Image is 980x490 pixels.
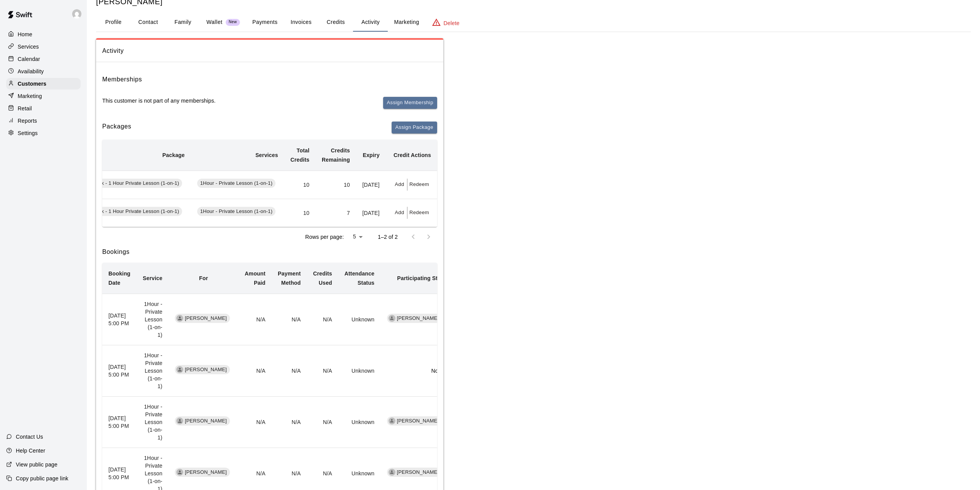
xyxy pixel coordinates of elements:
b: Credit Actions [394,152,431,158]
div: 5 [347,231,365,242]
td: N/A [307,397,338,448]
span: [PERSON_NAME] [182,366,230,373]
td: Unknown [338,345,381,397]
b: Services [255,152,278,158]
div: Nicholas Smith [389,417,395,424]
div: David Kwon [176,417,183,424]
td: Unknown [338,397,381,448]
span: [PERSON_NAME] [394,315,442,322]
p: This customer is not part of any memberships. [102,97,216,105]
p: Wallet [206,18,223,26]
button: Contact [131,13,166,32]
b: Total Credits [291,147,309,163]
p: Settings [18,129,38,137]
b: Payment Method [278,270,301,286]
th: [DATE] 5:00 PM [102,345,137,397]
button: Assign Package [392,122,437,133]
div: basic tabs example [96,13,971,32]
div: Marketing [6,90,81,102]
a: Home [6,29,81,40]
p: 1–2 of 2 [378,233,398,241]
button: Activity [353,13,388,32]
a: Customers [6,78,81,90]
div: Gabe Manalo [389,315,395,322]
p: Home [18,30,32,38]
div: Availability [6,66,81,77]
p: Calendar [18,55,40,63]
b: Attendance Status [345,270,375,286]
p: Availability [18,68,44,75]
span: [PERSON_NAME] [394,417,442,425]
p: Retail [18,105,32,112]
span: [PERSON_NAME] [182,315,230,322]
button: Profile [96,13,131,32]
b: Expiry [363,152,380,158]
p: Copy public page link [16,475,68,482]
th: [DATE] 5:00 PM [102,397,137,448]
div: David Kwon [176,469,183,476]
a: 10 Pack - 1 Hour Private Lesson (1-on-1) [82,181,185,187]
span: [PERSON_NAME] [394,469,442,476]
a: Settings [6,127,81,139]
button: Family [166,13,200,32]
p: None [387,367,444,375]
td: N/A [238,345,272,397]
td: 10 [284,171,316,199]
button: Payments [246,13,284,32]
b: Credits Used [313,270,332,286]
b: Amount Paid [245,270,265,286]
span: 10 Pack - 1 Hour Private Lesson (1-on-1) [82,208,182,215]
td: N/A [307,294,338,345]
div: [PERSON_NAME] [387,416,442,426]
p: Delete [444,19,460,27]
button: Credits [318,13,353,32]
a: Calendar [6,53,81,65]
b: Booking Date [108,270,130,286]
td: N/A [272,397,307,448]
span: 1Hour - Private Lesson (1-on-1) [197,208,275,215]
td: 10 [284,199,316,227]
p: Customers [18,80,46,88]
span: 10 Pack - 1 Hour Private Lesson (1-on-1) [82,180,182,187]
a: Retail [6,103,81,114]
b: Credits Remaining [322,147,350,163]
p: Rows per page: [305,233,344,241]
td: N/A [272,294,307,345]
div: Joe Florio [71,6,87,22]
p: Services [18,43,39,51]
span: [PERSON_NAME] [182,469,230,476]
div: Services [6,41,81,52]
b: Service [143,275,162,281]
table: simple table [39,140,437,227]
td: N/A [272,345,307,397]
button: Redeem [407,207,431,219]
div: David Kwon [176,315,183,322]
td: 10 [316,171,356,199]
b: For [199,275,208,281]
b: Package [162,152,185,158]
div: Gabe Manalo [389,469,395,476]
button: Redeem [407,179,431,191]
span: 1Hour - Private Lesson (1-on-1) [197,180,275,187]
div: [PERSON_NAME] [387,314,442,323]
span: New [226,20,240,25]
button: Add [392,207,407,219]
div: David Kwon [176,366,183,373]
div: Reports [6,115,81,127]
p: View public page [16,461,57,468]
img: Joe Florio [72,9,81,19]
p: Marketing [18,92,42,100]
button: Invoices [284,13,318,32]
button: Add [392,179,407,191]
td: 1Hour - Private Lesson (1-on-1) [137,397,169,448]
td: 7 [316,199,356,227]
td: [DATE] [356,199,386,227]
button: Marketing [388,13,425,32]
h6: Bookings [102,247,437,257]
h6: Memberships [102,74,142,84]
